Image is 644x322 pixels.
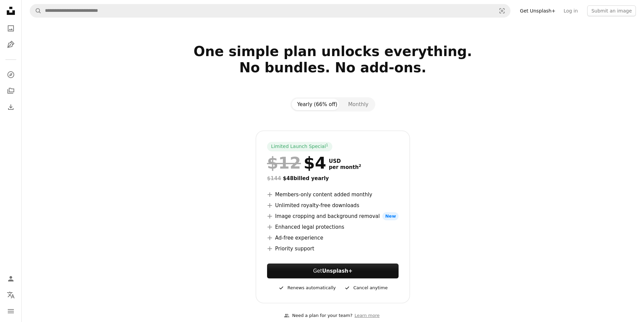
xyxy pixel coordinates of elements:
[4,100,18,114] a: Download History
[587,5,636,16] button: Submit an image
[359,164,361,168] sup: 2
[329,164,361,170] span: per month
[559,5,582,16] a: Log in
[30,4,510,18] form: Find visuals sitewide
[4,4,18,19] a: Home — Unsplash
[329,158,361,164] span: USD
[353,310,382,321] a: Learn more
[267,154,326,172] div: $4
[267,201,399,209] li: Unlimited royalty-free downloads
[4,272,18,286] a: Log in / Sign up
[267,142,332,151] div: Limited Launch Special
[322,268,353,274] strong: Unsplash+
[267,175,281,181] span: $144
[292,99,343,110] button: Yearly (66% off)
[325,143,330,150] a: 1
[4,84,18,98] a: Collections
[267,191,399,199] li: Members-only content added monthly
[4,304,18,318] button: Menu
[267,245,399,253] li: Priority support
[357,164,363,170] a: 2
[267,174,399,182] div: $48 billed yearly
[343,99,374,110] button: Monthly
[4,38,18,51] a: Illustrations
[267,264,399,278] button: GetUnsplash+
[278,284,336,292] div: Renews automatically
[267,212,399,220] li: Image cropping and background removal
[4,68,18,81] a: Explore
[344,284,387,292] div: Cancel anytime
[267,154,301,172] span: $12
[326,143,328,147] sup: 1
[267,234,399,242] li: Ad-free experience
[30,4,42,17] button: Search Unsplash
[494,4,510,17] button: Visual search
[382,212,399,220] span: New
[267,223,399,231] li: Enhanced legal protections
[284,312,352,319] div: Need a plan for your team?
[516,5,559,16] a: Get Unsplash+
[4,288,18,302] button: Language
[115,43,551,92] h2: One simple plan unlocks everything. No bundles. No add-ons.
[4,22,18,35] a: Photos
